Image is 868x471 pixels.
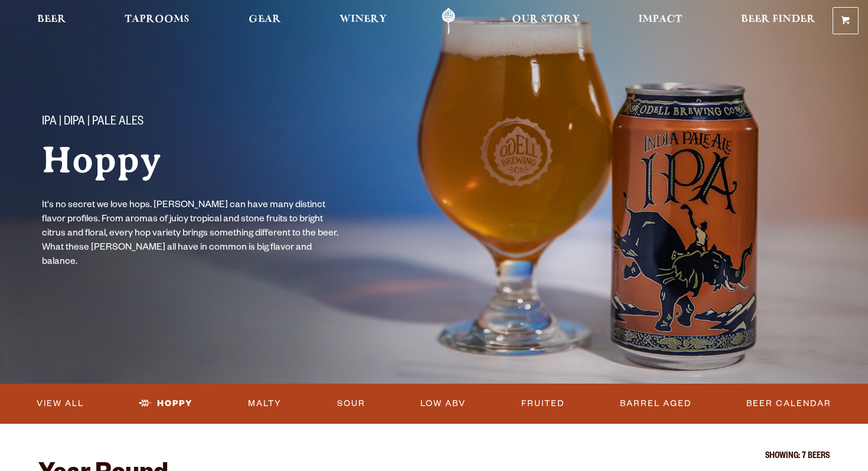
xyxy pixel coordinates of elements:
[741,15,815,24] span: Beer Finder
[117,8,197,34] a: Taprooms
[125,15,190,24] span: Taprooms
[742,390,836,417] a: Beer Calendar
[504,8,588,34] a: Our Story
[517,390,569,417] a: Fruited
[37,15,66,24] span: Beer
[241,8,289,34] a: Gear
[249,15,281,24] span: Gear
[32,390,89,417] a: View All
[512,15,580,24] span: Our Story
[631,8,690,34] a: Impact
[416,390,471,417] a: Low ABV
[332,390,370,417] a: Sour
[42,140,410,180] h1: Hoppy
[638,15,682,24] span: Impact
[134,390,197,417] a: Hoppy
[426,8,471,34] a: Odell Home
[733,8,823,34] a: Beer Finder
[30,8,74,34] a: Beer
[42,115,143,130] span: IPA | DIPA | Pale Ales
[615,390,696,417] a: Barrel Aged
[340,15,387,24] span: Winery
[42,199,344,270] p: It's no secret we love hops. [PERSON_NAME] can have many distinct flavor profiles. From aromas of...
[38,452,830,462] p: Showing: 7 Beers
[332,8,394,34] a: Winery
[243,390,286,417] a: Malty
